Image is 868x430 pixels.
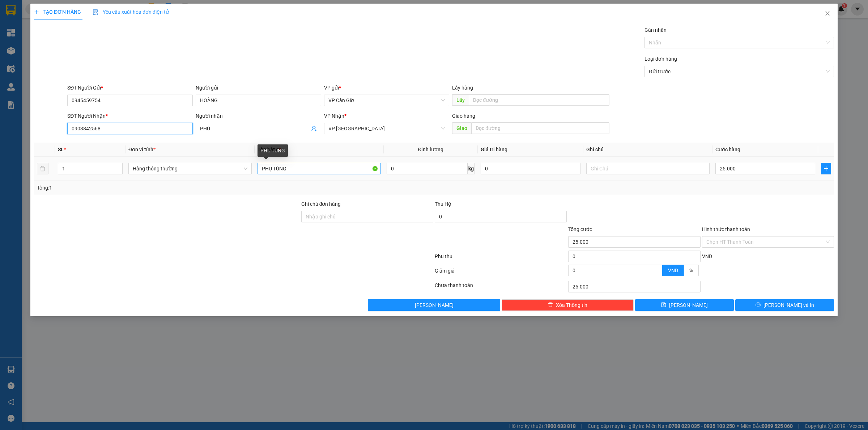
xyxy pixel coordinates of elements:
input: Ghi Chú [586,163,710,174]
input: 0 [481,163,580,174]
span: Thu Hộ [435,201,451,207]
span: plus [34,9,39,14]
span: Gửi trước [649,66,830,77]
div: Người nhận [196,112,321,120]
span: [PERSON_NAME] và In [763,301,814,309]
span: Giá trị hàng [481,147,507,152]
span: save [661,302,666,308]
button: save[PERSON_NAME] [635,299,734,311]
div: Phụ thu [434,252,567,265]
div: SĐT Người Nhận [67,112,193,120]
span: [PERSON_NAME] [669,301,708,309]
div: Người gửi [196,84,321,92]
span: SL [58,147,64,152]
span: Cước hàng [715,147,740,152]
span: Hàng thông thường [133,163,247,174]
input: Ghi chú đơn hàng [301,211,433,222]
button: Close [817,4,838,24]
input: Dọc đường [471,122,609,134]
span: Định lượng [418,147,443,152]
button: plus [821,163,831,174]
span: VP Nhận [324,113,344,119]
input: Dọc đường [469,94,609,106]
th: Ghi chú [583,143,712,157]
label: Hình thức thanh toán [702,226,750,232]
span: VP Cần Giờ [328,95,445,106]
label: Gán nhãn [644,27,667,33]
span: printer [756,302,761,308]
div: PHỤ TÙNG [258,144,288,157]
div: VP gửi [324,84,450,92]
input: VD: Bàn, Ghế [258,163,381,174]
span: close [825,10,830,16]
span: TẠO ĐƠN HÀNG [34,9,81,15]
button: deleteXóa Thông tin [502,299,634,311]
button: printer[PERSON_NAME] và In [735,299,834,311]
img: icon [93,9,98,15]
span: Giao hàng [452,113,475,119]
span: plus [821,166,831,171]
button: delete [37,163,48,174]
span: Lấy hàng [452,85,473,91]
div: Giảm giá [434,267,567,279]
span: Tổng cước [568,226,592,232]
span: Lấy [452,94,469,106]
span: delete [548,302,553,308]
span: [PERSON_NAME] [415,301,454,309]
label: Ghi chú đơn hàng [301,201,341,207]
span: user-add [311,126,317,131]
span: Đơn vị tính [128,147,156,152]
span: Giao [452,122,471,134]
span: VP Sài Gòn [328,123,445,134]
div: Chưa thanh toán [434,281,567,294]
div: Tổng: 1 [37,184,335,192]
span: VND [668,268,678,273]
span: kg [468,163,475,174]
span: % [689,268,693,273]
span: VND [702,253,712,259]
span: Yêu cầu xuất hóa đơn điện tử [93,9,169,15]
span: Xóa Thông tin [556,301,587,309]
button: [PERSON_NAME] [368,299,500,311]
div: SĐT Người Gửi [67,84,193,92]
label: Loại đơn hàng [644,56,677,62]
